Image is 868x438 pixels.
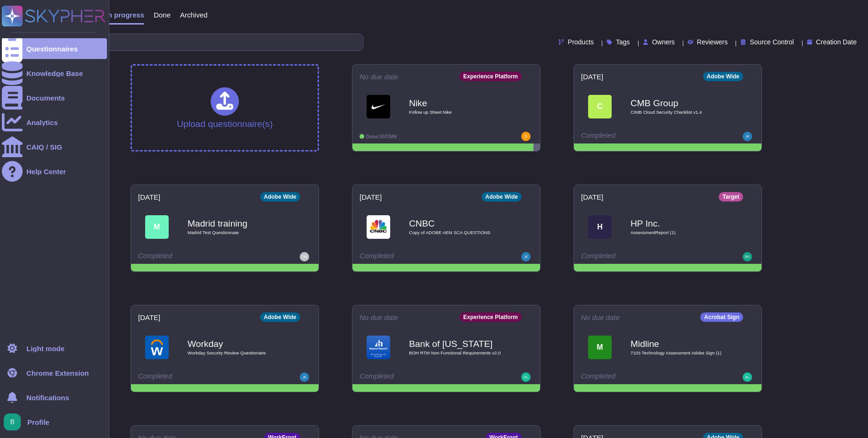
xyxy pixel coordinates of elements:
span: No due date [360,73,398,80]
span: Products [568,39,594,45]
img: Logo [367,95,390,118]
div: Completed [138,252,254,261]
img: Logo [145,336,169,359]
span: In progress [106,11,144,18]
div: H [588,215,612,239]
span: No due date [360,314,398,321]
div: Chrome Extension [26,370,89,377]
div: Experience Platform [459,72,522,81]
div: Adobe Wide [260,312,300,322]
a: Knowledge Base [2,63,107,84]
b: CMB Group [631,99,725,108]
b: Bank of [US_STATE] [409,339,503,348]
span: [DATE] [138,194,160,201]
img: user [521,132,531,141]
div: Experience Platform [459,312,522,322]
div: Help Center [26,168,66,175]
div: Light mode [26,345,65,352]
b: CNBC [409,219,503,228]
a: Help Center [2,161,107,182]
div: Adobe Wide [482,192,522,202]
img: user [300,252,309,261]
input: Search by keywords [37,34,363,51]
span: Owners [652,39,675,45]
b: Workday [188,339,282,348]
div: Target [719,192,743,202]
div: C [588,95,612,118]
span: Archived [180,11,207,18]
span: CIMB Cloud Security Checklist v1.4 [631,110,725,115]
span: Workday Security Review Questionaire [188,351,282,355]
span: Done [154,11,171,18]
div: CAIQ / SIG [26,143,62,151]
img: Logo [367,336,390,359]
img: user [300,372,309,382]
a: CAIQ / SIG [2,136,107,157]
div: M [588,336,612,359]
b: Madrid training [188,219,282,228]
img: user [4,413,21,430]
div: Completed [581,372,696,382]
a: Questionnaires [2,38,107,59]
span: Notifications [26,394,69,401]
img: user [743,132,752,141]
span: Creation Date [816,39,857,45]
span: 7103 Technology Assessment Adobe Sign (1) [631,351,725,355]
div: Adobe Wide [260,192,300,202]
div: Completed [581,132,696,141]
span: Copy of ADOBE AEM SCA QUESTIONS [409,230,503,235]
span: [DATE] [360,194,382,201]
img: user [521,372,531,382]
div: Completed [138,372,254,382]
img: Logo [367,215,390,239]
span: [DATE] [138,314,160,321]
img: user [743,252,752,261]
div: Completed [360,372,475,382]
b: Nike [409,99,503,108]
span: Source Control [750,39,794,45]
span: [DATE] [581,73,603,80]
div: Upload questionnaire(s) [177,87,273,128]
a: Documents [2,87,107,108]
img: user [743,372,752,382]
b: Midline [631,339,725,348]
div: Completed [360,252,475,261]
span: Reviewers [697,39,728,45]
span: Madrid Test Questionnaie [188,230,282,235]
span: BOH RTM Non Functional Requirements v2.0 [409,351,503,355]
a: Chrome Extension [2,362,107,383]
div: Adobe Wide [703,72,743,81]
div: Analytics [26,119,58,126]
span: Done: 337/349 [366,134,397,139]
span: Profile [27,419,49,426]
b: HP Inc. [631,219,725,228]
button: user [2,412,27,432]
span: Follow up Sheet Nike [409,110,503,115]
div: Acrobat Sign [700,312,743,322]
span: [DATE] [581,194,603,201]
a: Analytics [2,112,107,133]
div: Questionnaires [26,45,78,52]
span: AssessmentReport (1) [631,230,725,235]
span: No due date [581,314,620,321]
div: Knowledge Base [26,70,83,77]
span: Tags [616,39,630,45]
img: user [521,252,531,261]
div: Documents [26,94,65,101]
div: Completed [581,252,696,261]
div: M [145,215,169,239]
